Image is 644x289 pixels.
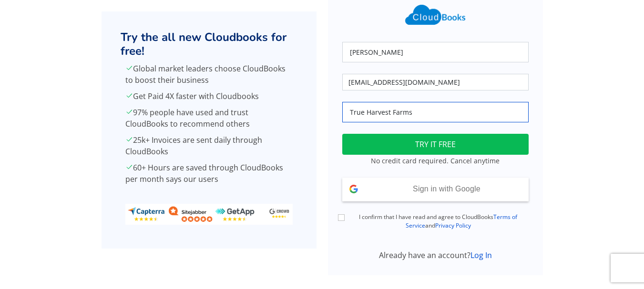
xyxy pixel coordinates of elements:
[125,90,293,102] p: Get Paid 4X faster with Cloudbooks
[125,63,293,86] p: Global market leaders choose CloudBooks to boost their business
[125,204,293,225] img: ratings_banner.png
[371,156,500,165] small: No credit card required. Cancel anytime
[342,102,529,122] input: Company Name
[342,134,529,155] button: TRY IT FREE
[342,74,529,90] input: Your Email
[348,213,529,230] label: I confirm that I have read and agree to CloudBooks and
[342,42,529,62] input: Your Name
[337,249,534,261] div: Already have an account?
[406,213,518,229] a: Terms of Service
[125,162,293,185] p: 60+ Hours are saved through CloudBooks per month says our users
[435,221,471,229] a: Privacy Policy
[125,107,293,130] p: 97% people have used and trust CloudBooks to recommend others
[470,250,492,260] a: Log In
[413,185,480,193] span: Sign in with Google
[125,134,293,157] p: 25k+ Invoices are sent daily through CloudBooks
[121,30,297,58] h2: Try the all new Cloudbooks for free!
